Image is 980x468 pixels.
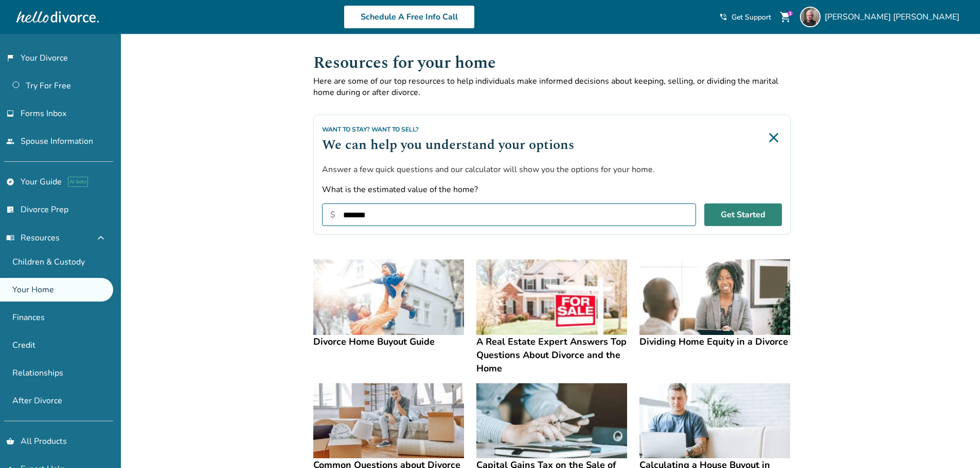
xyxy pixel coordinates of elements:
[344,5,475,29] a: Schedule A Free Info Call
[476,259,627,375] a: A Real Estate Expert Answers Top Questions About Divorce and the HomeA Real Estate Expert Answers...
[21,108,66,119] span: Forms Inbox
[704,203,782,226] button: Get Started
[6,437,14,445] span: shopping_basket
[313,383,464,459] img: Common Questions about Divorce and the Marital Home
[313,76,791,98] p: Here are some of our top resources to help individuals make informed decisions about keeping, sel...
[68,177,88,187] span: AI beta
[639,259,790,335] img: Dividing Home Equity in a Divorce
[639,335,790,348] h4: Dividing Home Equity in a Divorce
[929,419,980,468] iframe: Chat Widget
[6,232,60,244] span: Resources
[313,259,464,348] a: Divorce Home Buyout GuideDivorce Home Buyout Guide
[788,11,793,16] div: 1
[322,163,782,176] p: Answer a few quick questions and our calculator will show you the options for your home.
[6,205,14,214] span: list_alt_check
[313,259,464,335] img: Divorce Home Buyout Guide
[719,13,727,21] span: phone_in_talk
[6,137,14,145] span: people
[6,178,14,186] span: explore
[476,383,627,459] img: Capital Gains Tax on the Sale of Your Home after Divorce
[313,335,464,348] h4: Divorce Home Buyout Guide
[476,335,627,375] h4: A Real Estate Expert Answers Top Questions About Divorce and the Home
[639,383,790,459] img: Calculating a House Buyout in Divorce
[719,12,771,22] a: phone_in_talkGet Support
[322,135,574,155] h2: We can help you understand your options
[6,54,14,62] span: flag_2
[313,50,791,76] h1: Resources for your home
[476,259,627,335] img: A Real Estate Expert Answers Top Questions About Divorce and the Home
[800,7,821,27] img: Aaron Perkins
[732,12,771,22] span: Get Support
[95,232,107,244] span: expand_less
[322,184,782,195] label: What is the estimated value of the home?
[779,11,792,23] span: shopping_cart
[322,125,419,134] span: Want to Stay? Want to Sell?
[765,129,782,146] img: Close
[639,259,790,348] a: Dividing Home Equity in a DivorceDividing Home Equity in a Divorce
[825,11,964,23] span: [PERSON_NAME] [PERSON_NAME]
[6,234,14,242] span: menu_book
[6,109,14,118] span: inbox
